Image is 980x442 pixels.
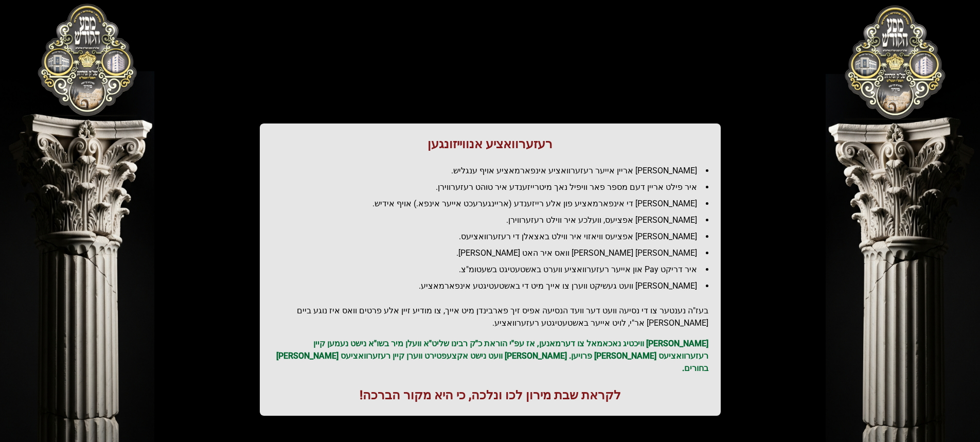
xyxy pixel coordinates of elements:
[280,181,708,193] li: איר פילט אריין דעם מספר פאר וויפיל נאך מיטרייזענדע איר טוהט רעזערווירן.
[280,247,708,259] li: [PERSON_NAME] [PERSON_NAME] וואס איר האט [PERSON_NAME].
[280,280,708,292] li: [PERSON_NAME] וועט געשיקט ווערן צו אייך מיט די באשטעטיגטע אינפארמאציע.
[272,136,708,152] h1: רעזערוואציע אנווייזונגען
[280,263,708,276] li: איר דריקט Pay און אייער רעזערוואציע ווערט באשטעטיגט בשעטומ"צ.
[280,231,708,243] li: [PERSON_NAME] אפציעס וויאזוי איר ווילט באצאלן די רעזערוואציעס.
[280,214,708,226] li: [PERSON_NAME] אפציעס, וועלכע איר ווילט רעזערווירן.
[272,305,708,329] h2: בעז"ה נענטער צו די נסיעה וועט דער וועד הנסיעה אפיס זיך פארבינדן מיט אייך, צו מודיע זיין אלע פרטים...
[272,338,708,375] p: [PERSON_NAME] וויכטיג נאכאמאל צו דערמאנען, אז עפ"י הוראת כ"ק רבינו שליט"א וועלן מיר בשו"א נישט נע...
[280,165,708,177] li: [PERSON_NAME] אריין אייער רעזערוואציע אינפארמאציע אויף ענגליש.
[272,387,708,403] h1: לקראת שבת מירון לכו ונלכה, כי היא מקור הברכה!
[280,198,708,210] li: [PERSON_NAME] די אינפארמאציע פון אלע רייזענדע (אריינגערעכט אייער אינפא.) אויף אידיש.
